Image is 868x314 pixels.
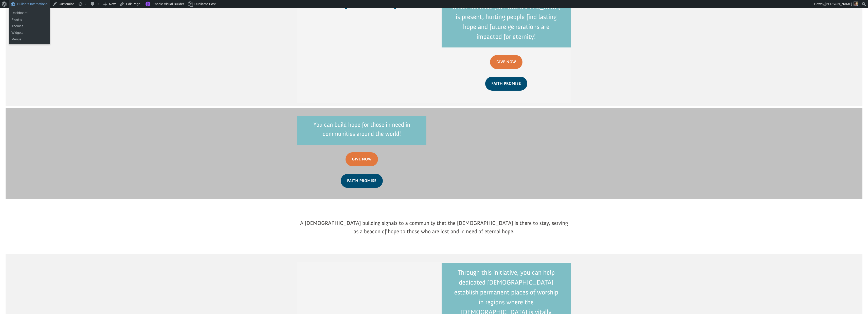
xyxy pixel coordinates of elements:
[297,12,426,85] iframe: Uruguay - Antonio Impact Story
[9,5,70,15] div: Bethel Assembly of [DEMOGRAPHIC_DATA] donated $1,000
[346,152,378,166] a: Give Now
[9,36,50,43] a: Menus
[825,2,852,6] span: [PERSON_NAME]
[72,10,94,19] button: Donate
[9,21,50,44] ul: Builders International
[9,10,50,16] a: Dashboard
[14,20,70,24] span: [DEMOGRAPHIC_DATA] , [GEOGRAPHIC_DATA]
[442,116,571,189] iframe: Taste of Hope Church Planting Resource Video
[9,16,70,19] div: to
[300,220,568,235] span: A [DEMOGRAPHIC_DATA] building signals to a community that the [DEMOGRAPHIC_DATA] is there to stay...
[341,174,383,188] a: Faith Promise
[9,29,50,36] a: Widgets
[9,16,50,23] a: Plugins
[9,20,13,24] img: US.png
[485,77,527,91] a: Faith Promise
[12,15,43,19] strong: Builders International
[313,121,410,138] span: You can build hope for those in need in communities around the world!
[9,23,50,29] a: Themes
[9,8,50,24] ul: Builders International
[490,55,522,69] a: Give Now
